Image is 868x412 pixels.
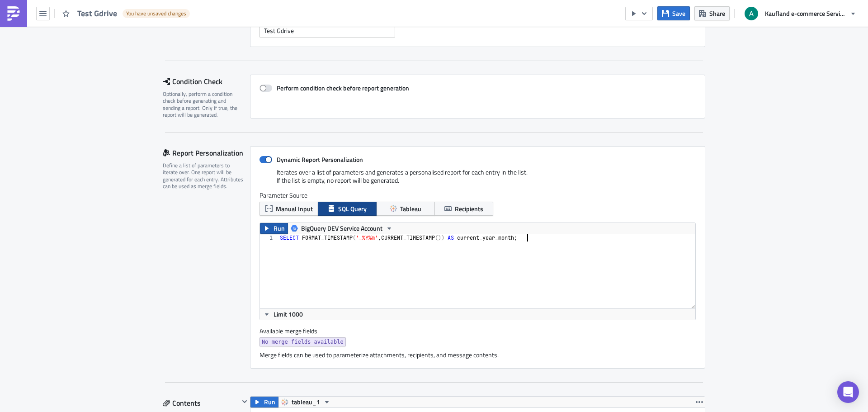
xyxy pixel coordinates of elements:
[259,337,346,346] a: No merge fields available
[274,223,285,234] span: Run
[264,397,275,407] span: Run
[744,6,759,21] img: Avatar
[239,396,250,407] button: Hide content
[301,223,382,234] span: BigQuery DEV Service Account
[709,9,725,18] span: Share
[434,202,493,216] button: Recipients
[163,162,244,190] div: Define a list of parameters to iterate over. One report will be generated for each entry. Attribu...
[739,4,861,24] button: Kaufland e-commerce Services GmbH & Co. KG
[6,6,21,21] img: PushMetrics
[259,202,318,216] button: Manual Input
[260,234,278,242] div: 1
[250,397,278,407] button: Run
[672,9,685,18] span: Save
[288,223,396,234] button: BigQuery DEV Service Account
[278,397,334,407] button: tableau_1
[259,351,696,359] div: Merge fields can be used to parameterize attachments, recipients, and message contents.
[77,8,118,19] span: Test Gdrive
[262,337,344,346] span: No merge fields available
[400,204,421,213] span: Tableau
[259,327,327,335] label: Available merge fields
[274,309,303,319] span: Limit 1000
[455,204,483,213] span: Recipients
[260,309,306,320] button: Limit 1000
[292,397,320,407] span: tableau_1
[765,9,846,18] span: Kaufland e-commerce Services GmbH & Co. KG
[657,6,690,20] button: Save
[277,83,409,93] strong: Perform condition check before report generation
[163,146,250,160] div: Report Personalization
[259,191,696,199] label: Parameter Source
[276,204,313,213] span: Manual Input
[277,155,363,164] strong: Dynamic Report Personalization
[163,20,244,27] div: Configure the basics of your report.
[260,223,288,234] button: Run
[338,204,367,213] span: SQL Query
[259,168,696,191] div: Iterates over a list of parameters and generates a personalised report for each entry in the list...
[126,10,186,17] span: You have unsaved changes
[163,75,250,88] div: Condition Check
[694,6,730,20] button: Share
[837,381,859,403] div: Open Intercom Messenger
[163,90,244,118] div: Optionally, perform a condition check before generating and sending a report. Only if true, the r...
[376,202,435,216] button: Tableau
[318,202,377,216] button: SQL Query
[163,396,239,410] div: Contents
